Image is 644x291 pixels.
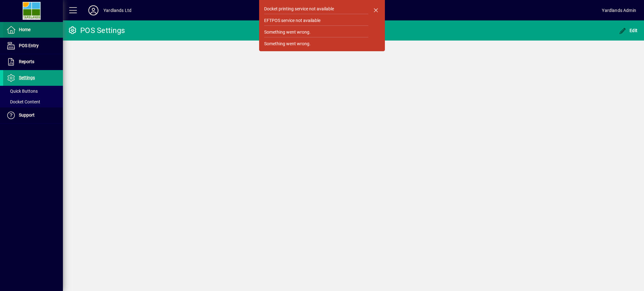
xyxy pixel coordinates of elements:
a: POS Entry [3,38,63,54]
span: [DATE] 15:28 [131,5,602,15]
div: EFTPOS service not available [264,17,320,24]
span: Edit [619,28,638,33]
a: Docket Content [3,96,63,107]
div: Something went wrong. [264,41,311,47]
span: Docket Content [6,99,40,104]
a: Reports [3,54,63,70]
span: POS Entry [19,43,39,48]
a: Home [3,22,63,38]
div: Yardlands Ltd [103,5,131,15]
a: Quick Buttons [3,86,63,96]
span: Settings [19,75,35,80]
div: Something went wrong. [264,29,311,36]
button: Edit [617,25,639,36]
span: Quick Buttons [6,89,38,94]
span: Home [19,27,31,32]
span: Reports [19,59,34,64]
div: Yardlands Admin [602,5,636,15]
a: Support [3,107,63,123]
button: Profile [83,5,103,16]
div: POS Settings [68,25,125,36]
span: Support [19,113,35,118]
